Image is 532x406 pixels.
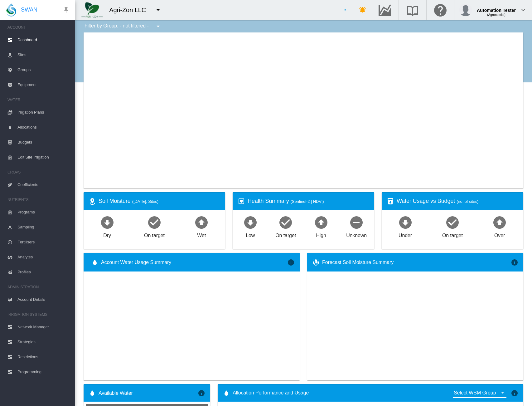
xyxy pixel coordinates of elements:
md-icon: icon-checkbox-marked-circle [445,215,460,230]
span: (Agronomist) [487,13,505,17]
span: Groups [17,62,70,77]
md-icon: icon-water [223,389,230,397]
span: Sampling [17,220,70,235]
img: 7FicoSLW9yRjj7F2+0uvjPufP+ga39vogPu+G1+wvBtcm3fNv859aGr42DJ5pXiEAAAAAAAAAAAAAAAAAAAAAAAAAAAAAAAAA... [81,2,103,18]
md-icon: icon-arrow-down-bold-circle [398,215,413,230]
span: Analytes [17,250,70,265]
span: Allocations [17,120,70,135]
div: Agri-Zon LLC [109,6,152,14]
div: Wet [197,230,206,239]
md-icon: icon-arrow-up-bold-circle [492,215,507,230]
md-icon: icon-arrow-up-bold-circle [314,215,329,230]
div: On target [275,230,296,239]
md-icon: icon-information [511,259,518,266]
span: Equipment [17,77,70,92]
md-icon: icon-map-marker-radius [89,198,96,205]
md-icon: Click here for help [433,6,448,14]
md-icon: icon-menu-down [154,22,162,30]
md-icon: Search the knowledge base [405,6,420,14]
span: Programs [17,205,70,220]
span: Restrictions [17,350,70,364]
span: Allocation Performance and Usage [233,389,309,397]
span: Dashboard [17,32,70,47]
span: ([DATE], Sites) [132,199,158,204]
span: Sites [17,47,70,62]
md-icon: icon-arrow-up-bold-circle [194,215,209,230]
md-icon: icon-arrow-down-bold-circle [243,215,258,230]
md-icon: icon-checkbox-marked-circle [278,215,293,230]
button: icon-menu-down [152,4,164,16]
div: On target [144,230,165,239]
span: Edit Site Irrigation [17,150,70,165]
button: icon-menu-down [152,20,164,32]
div: Soil Moisture [99,197,220,205]
div: High [316,230,326,239]
md-icon: icon-water [89,389,96,397]
span: Programming [17,364,70,379]
md-icon: Go to the Data Hub [377,6,392,14]
div: Health Summary [248,197,369,205]
md-icon: icon-heart-box-outline [238,198,245,205]
span: Fertilisers [17,235,70,250]
md-icon: icon-water [91,259,99,266]
md-icon: icon-chevron-down [520,6,527,14]
span: Account Water Usage Summary [101,259,287,266]
div: Low [246,230,255,239]
span: WATER [7,95,70,105]
md-icon: icon-cup-water [387,198,394,205]
md-icon: icon-bell-ring [359,6,366,14]
span: Account Details [17,292,70,307]
md-icon: icon-arrow-down-bold-circle [100,215,115,230]
div: Dry [103,230,111,239]
md-icon: icon-information [287,259,295,266]
span: Network Manager [17,320,70,335]
span: (no. of sites) [457,199,478,204]
md-icon: icon-minus-circle [349,215,364,230]
md-icon: icon-information [511,389,518,397]
span: ACCOUNT [7,22,70,32]
button: icon-bell-ring [356,4,369,16]
md-icon: icon-pin [62,6,70,14]
img: profile.jpg [459,4,472,16]
div: Over [494,230,505,239]
span: SWAN [21,6,37,14]
span: Available Water [99,390,133,397]
md-select: {{'ALLOCATION.SELECT_GROUP' | i18next}} [453,388,506,398]
span: CROPS [7,167,70,177]
md-icon: icon-information [198,389,205,397]
div: Automation Tester [477,5,516,11]
span: Strategies [17,335,70,350]
div: Unknown [346,230,367,239]
md-icon: icon-menu-down [154,6,162,14]
span: Coefficients [17,177,70,192]
md-icon: icon-thermometer-lines [312,259,320,266]
div: On target [442,230,463,239]
div: Forecast Soil Moisture Summary [322,259,511,266]
span: IRRIGATION SYSTEMS [7,310,70,320]
div: Water Usage vs Budget [397,197,518,205]
span: Irrigation Plans [17,105,70,120]
img: SWAN-Landscape-Logo-Colour-drop.png [6,3,16,17]
span: (Sentinel-2 | NDVI) [291,199,324,204]
div: Under [399,230,412,239]
md-icon: icon-checkbox-marked-circle [147,215,162,230]
span: ADMINISTRATION [7,282,70,292]
span: Profiles [17,265,70,280]
span: NUTRIENTS [7,195,70,205]
span: Budgets [17,135,70,150]
div: Filter by Group: - not filtered - [80,20,166,32]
